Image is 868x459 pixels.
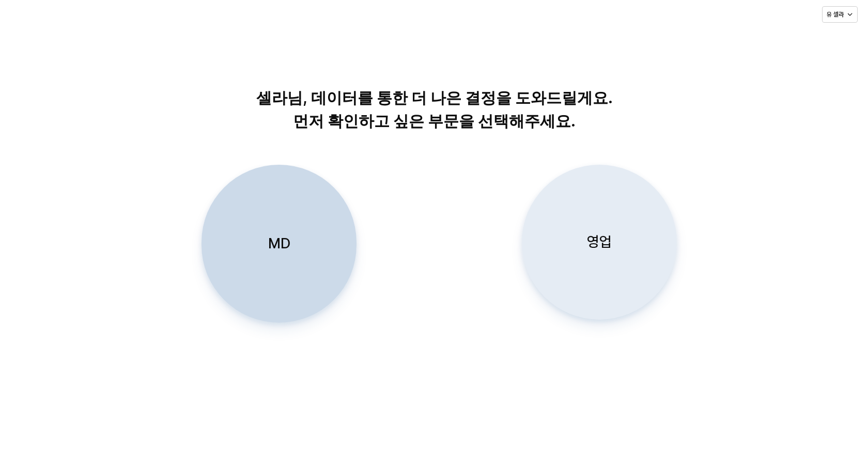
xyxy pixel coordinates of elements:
p: 셀라님, 데이터를 통한 더 나은 결정을 도와드릴게요. 먼저 확인하고 싶은 부문을 선택해주세요. [171,86,698,133]
p: 영업 [587,232,612,251]
p: MD [268,234,290,253]
button: 영업 [522,165,677,320]
button: 유 셀라 [822,6,858,23]
button: MD [202,165,357,323]
p: 유 셀라 [827,10,844,19]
